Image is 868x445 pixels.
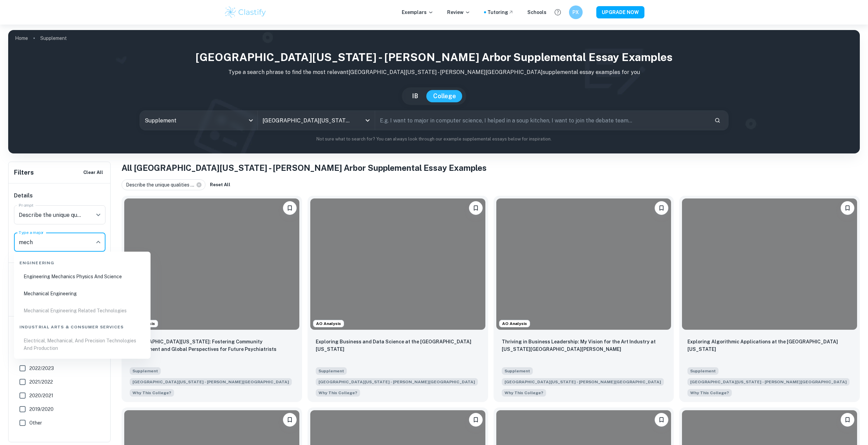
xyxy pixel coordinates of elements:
span: Other [29,419,42,427]
span: AO Analysis [499,321,530,327]
a: Schools [527,9,546,16]
button: PX [569,5,583,19]
span: 2022/2023 [29,365,54,372]
p: Not sure what to search for? You can always look through our example supplemental essays below fo... [14,136,854,143]
span: Supplement [130,367,161,375]
button: Bookmark [655,201,668,215]
button: UPGRADE NOW [596,6,644,18]
button: Help and Feedback [552,6,564,18]
span: Why This College? [318,390,357,396]
button: Bookmark [841,201,854,215]
p: Supplement [40,34,67,42]
span: 2020/2021 [29,392,53,399]
span: [GEOGRAPHIC_DATA][US_STATE] - [PERSON_NAME][GEOGRAPHIC_DATA] [502,378,664,386]
button: Bookmark [469,413,483,427]
span: Describe the unique qualities that attract you to the specific undergraduate College or School (i... [687,388,732,397]
li: Mechanical Engineering [17,286,148,301]
div: Industrial Arts & Consumer Services [17,318,148,333]
span: Describe the unique qualities that attract you to the specific undergraduate College or School (i... [502,388,546,397]
button: Clear All [82,167,105,178]
p: Type a search phrase to find the most relevant [GEOGRAPHIC_DATA][US_STATE] - [PERSON_NAME][GEOGRA... [14,68,854,76]
a: AO AnalysisBookmarkUniversity of Michigan: Fostering Community Engagement and Global Perspectives... [122,196,302,402]
p: Exemplars [402,9,433,16]
a: BookmarkExploring Algorithmic Applications at the University of MichiganSupplement[GEOGRAPHIC_DAT... [679,196,860,402]
button: IB [405,90,425,102]
button: Close [94,237,103,247]
a: Home [15,33,28,43]
span: 2019/2020 [29,405,54,413]
button: College [426,90,463,102]
span: [GEOGRAPHIC_DATA][US_STATE] - [PERSON_NAME][GEOGRAPHIC_DATA] [316,378,478,386]
div: Engineering [17,254,148,269]
h1: All [GEOGRAPHIC_DATA][US_STATE] - [PERSON_NAME] Arbor Supplemental Essay Examples [122,162,860,174]
p: Exploring Business and Data Science at the University of Michigan [316,338,480,353]
span: 2021/2022 [29,378,53,386]
span: Describe the unique qualities that attract you to the specific undergraduate College or School (i... [130,388,174,397]
span: Describe the unique qualities that attract you to the specific undergraduate College or School (i... [316,388,360,397]
span: Supplement [687,367,718,375]
button: Bookmark [841,413,854,427]
button: Search [712,115,723,126]
button: Reset All [208,180,232,190]
p: Exploring Algorithmic Applications at the University of Michigan [687,338,852,353]
img: Clastify logo [224,5,267,19]
p: Review [447,9,470,16]
span: Supplement [502,367,533,375]
span: Why This College? [690,390,729,396]
a: Tutoring [487,9,514,16]
h6: PX [572,9,580,16]
button: Bookmark [283,413,297,427]
div: Describe the unique qualities ... [122,179,205,190]
li: Engineering Mechanics Physics And Science [17,269,148,284]
span: Supplement [316,367,347,375]
span: [GEOGRAPHIC_DATA][US_STATE] - [PERSON_NAME][GEOGRAPHIC_DATA] [130,378,292,386]
button: Open [363,116,372,125]
span: Describe the unique qualities ... [126,181,197,189]
button: Open [94,210,103,220]
a: AO AnalysisBookmarkExploring Business and Data Science at the University of MichiganSupplement[GE... [308,196,488,402]
div: Supplement [140,111,257,130]
label: Prompt [19,202,34,208]
a: AO AnalysisBookmarkThriving in Business Leadership: My Vision for the Art Industry at Michigan Ro... [494,196,674,402]
span: Why This College? [504,390,543,396]
h6: Filters [14,168,34,177]
span: Why This College? [132,390,171,396]
p: University of Michigan: Fostering Community Engagement and Global Perspectives for Future Psychia... [130,338,294,353]
h6: Details [14,192,105,200]
span: [GEOGRAPHIC_DATA][US_STATE] - [PERSON_NAME][GEOGRAPHIC_DATA] [687,378,850,386]
h1: [GEOGRAPHIC_DATA][US_STATE] - [PERSON_NAME] Arbor Supplemental Essay Examples [14,49,854,65]
label: Type a major [19,229,44,235]
img: profile cover [8,30,860,153]
button: Bookmark [469,201,483,215]
input: E.g. I want to major in computer science, I helped in a soup kitchen, I want to join the debate t... [375,111,709,130]
button: Bookmark [283,201,297,215]
button: Bookmark [655,413,668,427]
p: Thriving in Business Leadership: My Vision for the Art Industry at Michigan Ross [502,338,666,353]
span: AO Analysis [313,321,344,327]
